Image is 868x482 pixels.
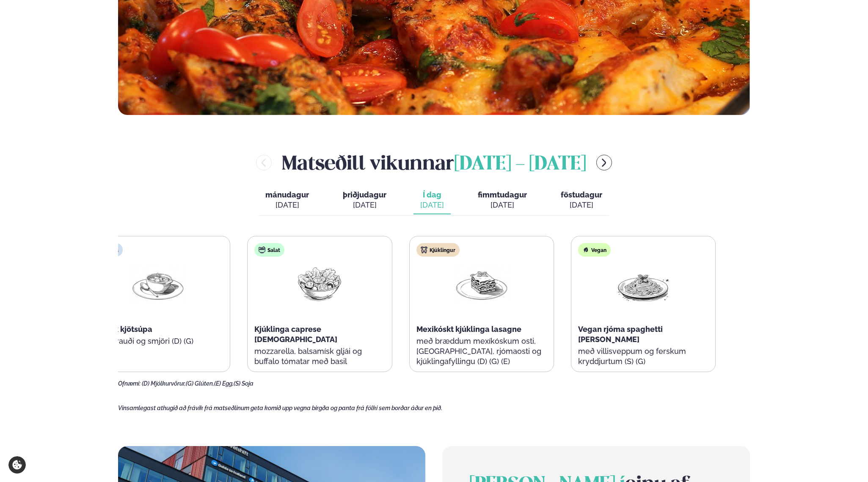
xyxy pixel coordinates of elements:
[561,190,602,199] span: föstudagur
[343,190,386,199] span: þriðjudagur
[578,325,663,344] span: Vegan rjóma spaghetti [PERSON_NAME]
[142,380,186,387] span: (D) Mjólkurvörur,
[454,155,586,174] span: [DATE] - [DATE]
[420,190,444,200] span: Í dag
[413,186,451,214] button: Í dag [DATE]
[582,246,589,253] img: Vegan.svg
[265,200,309,210] div: [DATE]
[256,155,272,170] button: menu-btn-left
[554,186,609,214] button: föstudagur [DATE]
[478,190,527,199] span: fimmtudagur
[282,149,586,176] h2: Matseðill vikunnar
[578,243,611,257] div: Vegan
[254,346,385,367] p: mozzarella, balsamísk gljái og buffalo tómatar með basil
[8,456,26,474] a: Cookie settings
[131,263,185,303] img: Soup.png
[578,346,708,367] p: með villisveppum og ferskum kryddjurtum (S) (G)
[421,246,427,253] img: chicken.svg
[259,246,265,253] img: salad.svg
[416,243,460,257] div: Kjúklingur
[186,380,214,387] span: (G) Glúten,
[214,380,234,387] span: (E) Egg,
[336,186,393,214] button: þriðjudagur [DATE]
[259,186,316,214] button: mánudagur [DATE]
[93,325,152,334] span: Íslensk kjötsúpa
[561,200,602,210] div: [DATE]
[265,190,309,199] span: mánudagur
[93,243,123,257] div: Súpa
[118,380,141,387] span: Ofnæmi:
[616,263,670,303] img: Spagetti.png
[471,186,534,214] button: fimmtudagur [DATE]
[254,325,337,344] span: Kjúklinga caprese [DEMOGRAPHIC_DATA]
[416,336,547,367] p: með bræddum mexíkóskum osti, [GEOGRAPHIC_DATA], rjómaosti og kjúklingafyllingu (D) (G) (E)
[254,243,284,257] div: Salat
[416,325,521,334] span: Mexikóskt kjúklinga lasagne
[478,200,527,210] div: [DATE]
[118,405,442,411] span: Vinsamlegast athugið að frávik frá matseðlinum geta komið upp vegna birgða og panta frá fólki sem...
[455,263,509,303] img: Lasagna.png
[292,263,347,303] img: Salad.png
[93,336,223,346] p: með brauði og smjöri (D) (G)
[234,380,254,387] span: (S) Soja
[343,200,386,210] div: [DATE]
[420,200,444,210] div: [DATE]
[596,155,612,170] button: menu-btn-right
